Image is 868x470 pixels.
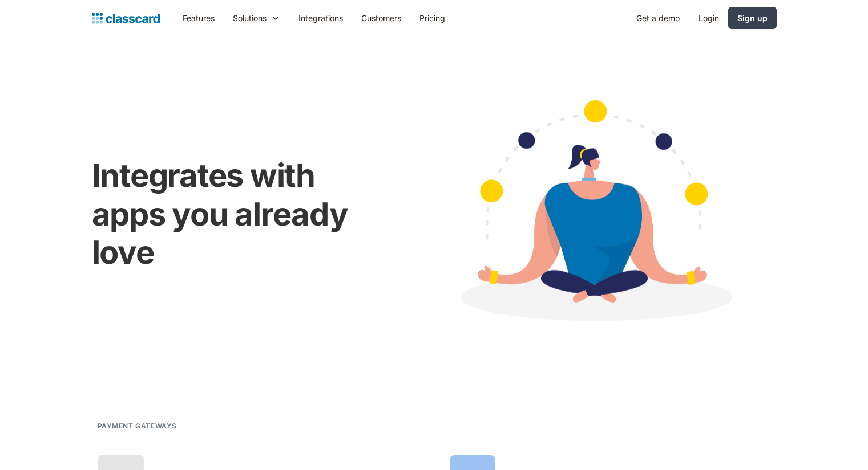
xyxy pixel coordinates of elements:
[728,7,777,29] a: Sign up
[410,5,454,31] a: Pricing
[352,5,410,31] a: Customers
[224,5,289,31] div: Solutions
[627,5,689,31] a: Get a demo
[689,5,728,31] a: Login
[411,78,777,352] img: Cartoon image showing connected apps
[98,420,177,431] h2: Payment gateways
[233,12,267,24] div: Solutions
[92,10,160,26] a: Logo
[289,5,352,31] a: Integrations
[92,157,388,272] h1: Integrates with apps you already love
[173,5,224,31] a: Features
[737,12,768,24] div: Sign up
